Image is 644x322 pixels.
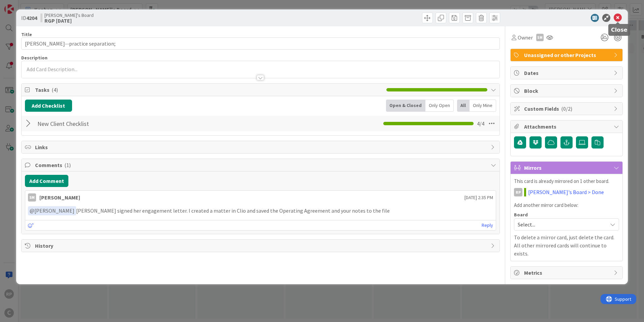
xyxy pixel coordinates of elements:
span: Select... [518,220,604,229]
div: SM [28,193,36,202]
span: Links [35,143,487,151]
input: type card name here... [21,37,500,50]
span: Comments [35,161,487,169]
input: Add Checklist... [35,117,187,130]
span: History [35,242,487,250]
span: ( 1 ) [64,162,71,168]
span: Attachments [524,123,610,131]
span: Metrics [524,269,610,277]
span: ( 4 ) [52,86,58,93]
div: Only Open [425,100,454,112]
div: SM [536,34,544,41]
span: Owner [518,33,533,42]
span: [PERSON_NAME]'s Board [44,12,94,18]
div: Open & Closed [386,100,425,112]
b: 4204 [26,15,37,21]
span: ( 0/2 ) [561,105,572,112]
span: Description [21,55,47,61]
span: Dates [524,69,610,77]
span: ID [21,14,37,22]
button: Add Comment [25,175,68,187]
h5: Close [611,27,627,33]
span: Board [514,212,528,217]
div: Only Mine [470,100,496,112]
span: Custom Fields [524,105,610,113]
p: [PERSON_NAME] signed her engagement letter. I created a matter in Clio and saved the Operating Ag... [28,206,493,215]
div: RP [514,188,522,196]
span: @ [30,207,34,214]
div: All [457,100,470,112]
button: Add Checklist [25,100,72,112]
span: Mirrors [524,164,610,172]
span: Block [524,87,610,95]
p: To delete a mirror card, just delete the card. All other mirrored cards will continue to exists. [514,233,619,258]
span: Support [14,1,31,9]
a: [PERSON_NAME]'s Board > Done [528,188,604,196]
b: RGP [DATE] [44,18,94,23]
div: [PERSON_NAME] [39,193,80,202]
span: Tasks [35,86,383,94]
a: Reply [482,221,493,230]
p: Add another mirror card below: [514,202,619,209]
span: Unassigned or other Projects [524,51,610,59]
span: 4 / 4 [477,119,484,128]
label: Title [21,31,32,37]
span: [DATE] 2:35 PM [464,194,493,201]
p: This card is already mirrored on 1 other board. [514,178,619,185]
span: [PERSON_NAME] [30,207,74,214]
